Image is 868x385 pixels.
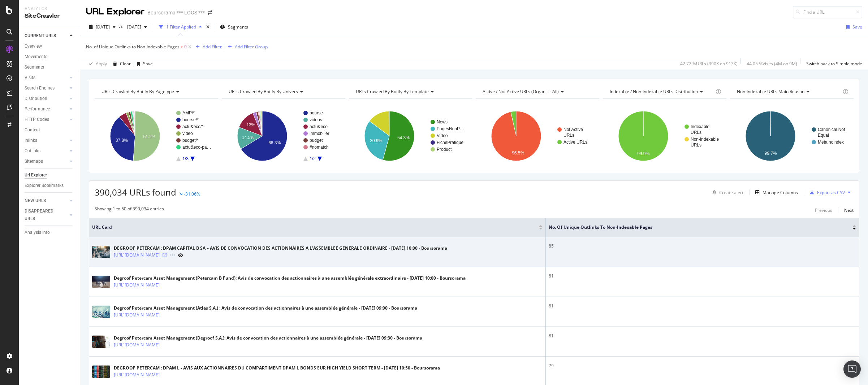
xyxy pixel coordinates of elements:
[310,124,328,129] text: actu&eco
[181,44,183,50] span: >
[86,6,144,18] div: URL Explorer
[225,43,268,51] button: Add Filter Group
[25,126,75,134] a: Content
[25,32,68,40] a: CURRENT URLS
[25,74,68,82] a: Visits
[563,133,574,138] text: URLs
[182,131,193,136] text: vidéo
[818,127,845,132] text: Canonical Not
[95,186,176,198] span: 390,034 URLs found
[156,21,205,33] button: 1 Filter Applied
[184,191,200,197] div: -31.06%
[86,21,118,33] button: [DATE]
[208,10,212,15] div: arrow-right-arrow-left
[25,197,68,205] a: NEW URLS
[25,64,75,71] a: Segments
[680,61,738,67] div: 42.72 % URLs ( 390K on 913K )
[184,42,187,52] span: 0
[114,275,466,281] div: Degroof Petercam Asset Management (Petercam B Fund): Avis de convocation des actionnaires à une a...
[356,88,429,95] span: URLs Crawled By Botify By template
[807,187,845,198] button: Export as CSV
[120,61,131,67] div: Clear
[114,311,160,319] a: [URL][DOMAIN_NAME]
[512,150,524,156] text: 96.5%
[25,147,68,155] a: Outlinks
[310,117,322,122] text: videos
[437,126,464,131] text: PagesNonP…
[246,122,255,127] text: 13%
[25,74,35,82] div: Visits
[549,273,856,279] div: 81
[25,207,68,223] a: DISAPPEARED URLS
[92,276,110,288] img: main image
[92,366,110,378] img: main image
[25,182,64,189] div: Explorer Bookmarks
[354,86,466,97] h4: URLs Crawled By Botify By template
[370,138,382,143] text: 30.9%
[608,86,714,97] h4: Indexable / Non-Indexable URLs Distribution
[730,105,854,167] svg: A chart.
[25,197,46,205] div: NEW URLS
[268,140,281,145] text: 66.3%
[116,138,128,143] text: 37.8%
[170,253,175,258] button: View HTML Source
[25,147,40,155] div: Outlinks
[437,133,448,138] text: Video
[25,6,74,12] div: Analytics
[437,140,463,145] text: FichePratique
[483,88,559,95] span: Active / Not Active URLs (organic - all)
[124,21,150,33] button: [DATE]
[610,88,698,95] span: Indexable / Non-Indexable URLs distribution
[25,116,49,123] div: HTTP Codes
[25,126,40,134] div: Content
[222,105,345,167] svg: A chart.
[691,137,719,142] text: Non-Indexable
[235,44,268,50] div: Add Filter Group
[182,138,199,143] text: budget/*
[310,131,329,136] text: immobilier
[563,127,583,132] text: Not Active
[92,224,537,231] span: URL Card
[25,53,75,61] a: Movements
[719,189,743,196] div: Create alert
[193,43,222,51] button: Add Filter
[205,23,211,31] div: times
[603,105,726,167] svg: A chart.
[95,206,164,214] div: Showing 1 to 50 of 390,034 entries
[806,61,862,67] div: Switch back to Simple mode
[143,61,153,67] div: Save
[549,303,856,309] div: 81
[86,58,107,70] button: Apply
[96,24,110,30] span: 2025 Aug. 8th
[25,32,56,40] div: CURRENT URLS
[818,133,829,138] text: Equal
[86,44,180,50] span: No. of Unique Outlinks to Non-Indexable Pages
[437,119,448,124] text: News
[25,12,74,20] div: SiteCrawler
[25,95,68,102] a: Distribution
[737,88,804,95] span: Non-Indexable URLs Main Reason
[844,207,854,213] div: Next
[476,105,599,167] div: A chart.
[563,140,587,145] text: Active URLs
[25,171,75,179] a: Url Explorer
[25,229,50,236] div: Analysis Info
[843,21,862,33] button: Save
[691,130,701,135] text: URLs
[114,251,160,259] a: [URL][DOMAIN_NAME]
[815,207,832,213] div: Previous
[709,187,743,198] button: Create alert
[817,189,845,196] div: Export as CSV
[637,151,649,156] text: 99.9%
[114,335,422,341] div: Degroof Petercam Asset Management (Degroof S.A.): Avis de convocation des actionnaires à une asse...
[143,134,156,139] text: 51.2%
[114,365,440,371] div: DEGROOF PETERCAM : DPAM L - AVIS AUX ACTIONNAIRES DU COMPARTIMENT DPAM L BONDS EUR HIGH YIELD SHO...
[118,23,124,29] span: vs
[25,171,47,179] div: Url Explorer
[735,86,841,97] h4: Non-Indexable URLs Main Reason
[437,147,452,152] text: Product
[310,145,329,150] text: #nomatch
[25,84,55,92] div: Search Engines
[793,6,862,18] input: Find a URL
